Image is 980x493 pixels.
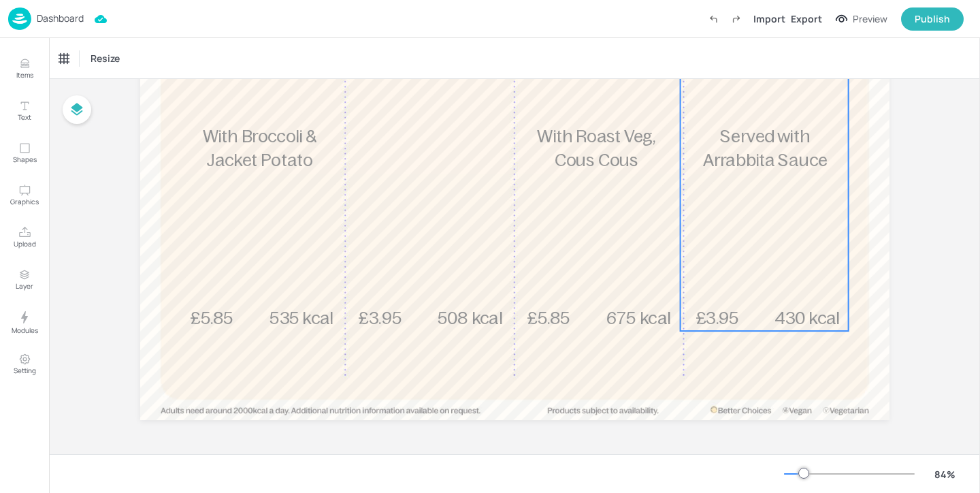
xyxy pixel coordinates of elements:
label: Redo (Ctrl + Y) [725,7,748,31]
span: With Roast Veg, Cous Cous [537,127,655,170]
span: Served with Arrabbita Sauce [702,127,826,170]
span: 508 kcal [438,309,502,328]
div: Publish [915,12,950,27]
span: 675 kcal [606,309,671,328]
div: 84 % [928,467,961,481]
span: 430 kcal [774,309,840,328]
span: £3.95 [358,309,402,328]
div: Export [791,12,822,26]
span: £3.95 [695,309,738,328]
div: Import [753,12,785,26]
p: Dashboard [37,14,84,23]
button: Preview [828,9,896,29]
span: £5.85 [526,309,570,328]
button: Publish [901,7,964,31]
div: Preview [853,12,887,27]
label: Undo (Ctrl + Z) [702,7,725,31]
span: Resize [88,51,122,65]
img: logo-86c26b7e.jpg [8,7,31,30]
span: 535 kcal [269,309,333,328]
span: £5.85 [189,309,233,328]
span: With Broccoli & Jacket Potato [202,127,316,170]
